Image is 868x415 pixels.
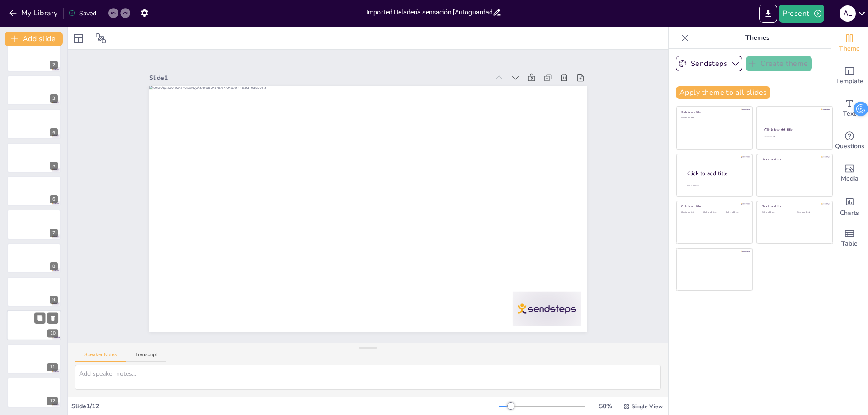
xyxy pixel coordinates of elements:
[831,27,868,60] div: Change the overall theme
[71,402,499,410] div: Slide 1 / 12
[47,313,58,324] button: Delete Slide
[75,352,126,362] button: Speaker Notes
[831,222,868,255] div: Add a table
[47,363,58,371] div: 11
[762,158,826,161] div: Click to add title
[681,110,746,114] div: Click to add title
[762,211,790,214] div: Click to add text
[7,109,61,139] div: 4
[687,184,744,187] div: Click to add body
[681,205,746,208] div: Click to add title
[840,5,856,22] div: A L
[746,56,812,71] button: Create theme
[779,5,824,23] button: Present
[7,344,61,374] div: 11
[831,125,868,157] div: Get real-time input from your audience
[681,117,746,119] div: Click to add text
[7,378,61,407] div: 12
[95,33,106,44] span: Position
[726,211,746,214] div: Click to add text
[841,174,859,184] span: Media
[681,211,702,214] div: Click to add text
[843,109,856,119] span: Text
[149,74,490,82] div: Slide 1
[7,143,61,173] div: 5
[839,44,860,54] span: Theme
[34,313,45,324] button: Duplicate Slide
[68,9,96,18] div: Saved
[703,211,724,214] div: Click to add text
[366,6,492,19] input: Insert title
[50,229,58,237] div: 7
[841,239,858,249] span: Table
[840,5,856,23] button: A L
[676,86,770,99] button: Apply theme to all slides
[676,56,742,71] button: Sendsteps
[797,211,826,214] div: Click to add text
[840,208,859,218] span: Charts
[47,397,58,405] div: 12
[47,330,58,338] div: 10
[7,75,61,105] div: 3
[7,210,61,239] div: 7
[50,61,58,69] div: 2
[7,42,61,71] div: 2
[50,296,58,304] div: 9
[835,141,864,151] span: Questions
[692,27,822,49] p: Themes
[7,243,61,273] div: 8
[126,352,166,362] button: Transcript
[632,403,663,410] span: Single View
[831,190,868,222] div: Add charts and graphs
[7,6,61,20] button: My Library
[7,277,61,307] div: 9
[831,157,868,190] div: Add images, graphics, shapes or video
[831,60,868,92] div: Add ready made slides
[594,402,616,410] div: 50 %
[5,32,63,46] button: Add slide
[71,31,86,46] div: Layout
[759,5,777,23] button: Export to PowerPoint
[831,92,868,125] div: Add text boxes
[7,310,61,341] div: 10
[762,205,826,208] div: Click to add title
[836,76,863,86] span: Template
[50,128,58,136] div: 4
[50,162,58,170] div: 5
[764,136,824,138] div: Click to add text
[7,176,61,206] div: 6
[764,127,825,132] div: Click to add title
[50,195,58,203] div: 6
[687,169,745,177] div: Click to add title
[50,94,58,103] div: 3
[50,262,58,270] div: 8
